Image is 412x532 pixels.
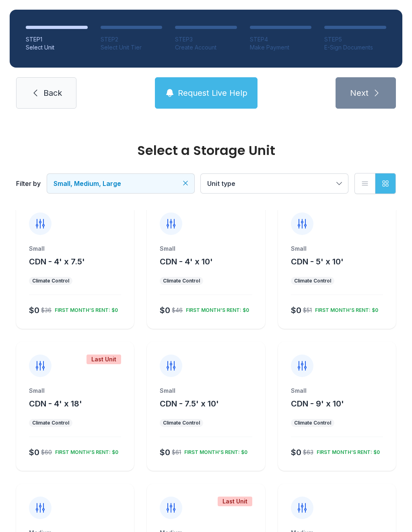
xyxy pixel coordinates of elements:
div: Climate Control [32,420,69,426]
span: CDN - 4' x 7.5' [29,257,85,266]
div: $0 [291,447,301,458]
div: $0 [291,305,301,316]
div: STEP 2 [101,35,163,43]
div: Climate Control [163,278,200,284]
div: Select Unit Tier [101,43,163,52]
div: FIRST MONTH’S RENT: $0 [51,304,118,313]
button: CDN - 4' x 7.5' [29,256,85,267]
span: CDN - 9' x 10' [291,399,344,408]
button: CDN - 5' x 10' [291,256,344,267]
span: Request Live Help [178,87,247,99]
span: Back [43,87,62,99]
div: Climate Control [294,278,331,284]
button: CDN - 9' x 10' [291,398,344,409]
div: Last Unit [218,497,252,506]
div: FIRST MONTH’S RENT: $0 [313,446,380,456]
button: Unit type [201,174,348,193]
div: $63 [303,448,313,456]
div: $60 [41,448,52,456]
div: Small [291,245,383,253]
div: Select Unit [26,43,88,52]
div: FIRST MONTH’S RENT: $0 [312,304,378,313]
span: Next [350,87,369,99]
div: $0 [160,447,170,458]
div: Make Payment [250,43,312,52]
div: $36 [41,306,51,314]
button: CDN - 4' x 18' [29,398,82,409]
div: Climate Control [32,278,69,284]
button: Clear filters [181,179,190,187]
div: $51 [303,306,312,314]
span: Unit type [207,179,235,188]
div: $0 [29,447,39,458]
div: Climate Control [163,420,200,426]
div: Small [160,387,252,395]
div: $61 [172,448,181,456]
span: CDN - 4' x 18' [29,399,82,408]
span: CDN - 5' x 10' [291,257,344,266]
div: Filter by [16,179,41,188]
div: Small [291,387,383,395]
span: CDN - 7.5' x 10' [160,399,219,408]
div: Select a Storage Unit [16,144,396,157]
div: STEP 4 [250,35,312,43]
div: STEP 5 [324,35,386,43]
div: FIRST MONTH’S RENT: $0 [181,446,247,456]
div: $46 [172,306,183,314]
div: Climate Control [294,420,331,426]
span: CDN - 4' x 10' [160,257,213,266]
button: Small, Medium, Large [47,174,194,193]
span: Small, Medium, Large [54,179,121,188]
div: FIRST MONTH’S RENT: $0 [52,446,118,456]
div: Create Account [175,43,237,52]
div: $0 [29,305,39,316]
div: STEP 1 [26,35,88,43]
div: E-Sign Documents [324,43,386,52]
div: Small [29,387,121,395]
div: Small [160,245,252,253]
div: Small [29,245,121,253]
div: STEP 3 [175,35,237,43]
button: CDN - 7.5' x 10' [160,398,219,409]
div: $0 [160,305,170,316]
button: CDN - 4' x 10' [160,256,213,267]
div: Last Unit [87,355,121,364]
div: FIRST MONTH’S RENT: $0 [183,304,249,313]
